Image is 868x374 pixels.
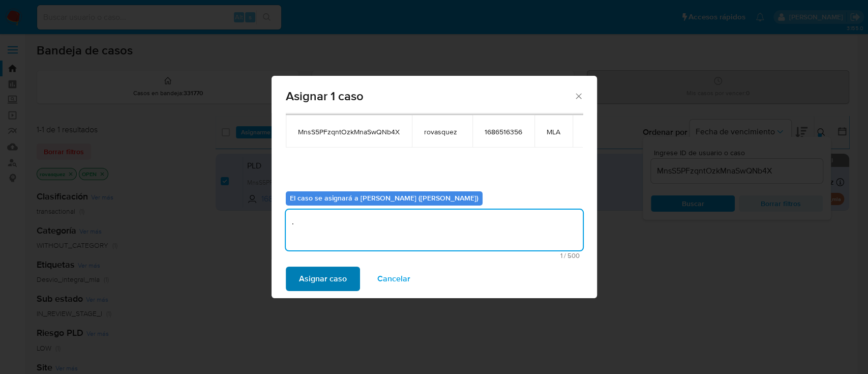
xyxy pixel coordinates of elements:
div: assign-modal [272,76,597,298]
button: Asignar caso [286,267,360,291]
span: 1686516356 [485,127,522,136]
span: rovasquez [424,127,460,136]
button: Cerrar ventana [574,91,583,100]
span: Asignar caso [299,268,347,290]
textarea: . [286,210,583,250]
span: MnsS5PFzqntOzkMnaSwQNb4X [298,127,400,136]
button: Cancelar [364,267,424,291]
span: Asignar 1 caso [286,90,574,102]
span: Máximo 500 caracteres [289,252,580,259]
span: Cancelar [377,268,410,290]
b: El caso se asignará a [PERSON_NAME] ([PERSON_NAME]) [290,193,478,203]
span: MLA [547,127,560,136]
